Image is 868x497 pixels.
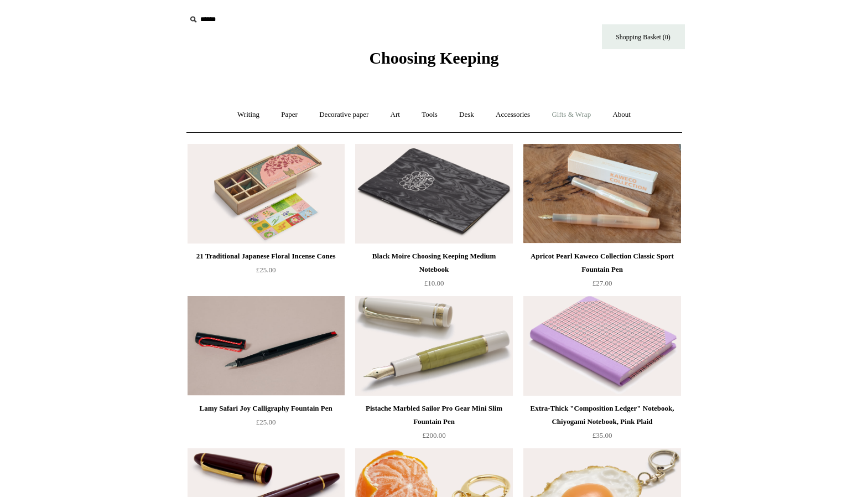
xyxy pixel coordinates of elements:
div: Lamy Safari Joy Calligraphy Fountain Pen [190,402,342,415]
img: Extra-Thick "Composition Ledger" Notebook, Chiyogami Notebook, Pink Plaid [523,296,680,396]
a: Black Moire Choosing Keeping Medium Notebook Black Moire Choosing Keeping Medium Notebook [355,144,512,244]
a: Gifts & Wrap [542,100,601,130]
a: Apricot Pearl Kaweco Collection Classic Sport Fountain Pen Apricot Pearl Kaweco Collection Classi... [523,144,680,244]
img: Pistache Marbled Sailor Pro Gear Mini Slim Fountain Pen [355,296,512,396]
a: Tools [412,100,448,130]
div: Apricot Pearl Kaweco Collection Classic Sport Fountain Pen [526,250,678,276]
span: £10.00 [424,279,444,287]
div: 21 Traditional Japanese Floral Incense Cones [190,250,342,263]
div: Pistache Marbled Sailor Pro Gear Mini Slim Fountain Pen [358,402,510,428]
a: Shopping Basket (0) [602,24,685,49]
a: Extra-Thick "Composition Ledger" Notebook, Chiyogami Notebook, Pink Plaid £35.00 [523,402,680,447]
a: Desk [449,100,484,130]
a: Lamy Safari Joy Calligraphy Fountain Pen Lamy Safari Joy Calligraphy Fountain Pen [188,296,345,396]
span: Choosing Keeping [369,49,498,67]
a: Apricot Pearl Kaweco Collection Classic Sport Fountain Pen £27.00 [523,250,680,295]
div: Extra-Thick "Composition Ledger" Notebook, Chiyogami Notebook, Pink Plaid [526,402,678,428]
a: About [602,100,641,130]
a: Writing [227,100,269,130]
img: Black Moire Choosing Keeping Medium Notebook [355,144,512,244]
img: Lamy Safari Joy Calligraphy Fountain Pen [188,296,345,396]
span: £35.00 [592,431,612,439]
a: 21 Traditional Japanese Floral Incense Cones £25.00 [188,250,345,295]
a: Art [381,100,410,130]
span: £25.00 [256,418,276,426]
a: 21 Traditional Japanese Floral Incense Cones 21 Traditional Japanese Floral Incense Cones [188,144,345,244]
div: Black Moire Choosing Keeping Medium Notebook [358,250,510,276]
a: Pistache Marbled Sailor Pro Gear Mini Slim Fountain Pen Pistache Marbled Sailor Pro Gear Mini Sli... [355,296,512,396]
span: £200.00 [422,431,445,439]
a: Lamy Safari Joy Calligraphy Fountain Pen £25.00 [188,402,345,447]
a: Pistache Marbled Sailor Pro Gear Mini Slim Fountain Pen £200.00 [355,402,512,447]
a: Paper [271,100,308,130]
span: £27.00 [592,279,612,287]
a: Decorative paper [309,100,378,130]
a: Extra-Thick "Composition Ledger" Notebook, Chiyogami Notebook, Pink Plaid Extra-Thick "Compositio... [523,296,680,396]
img: 21 Traditional Japanese Floral Incense Cones [188,144,345,244]
img: Apricot Pearl Kaweco Collection Classic Sport Fountain Pen [523,144,680,244]
a: Choosing Keeping [369,58,498,65]
span: £25.00 [256,266,276,274]
a: Black Moire Choosing Keeping Medium Notebook £10.00 [355,250,512,295]
a: Accessories [486,100,540,130]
